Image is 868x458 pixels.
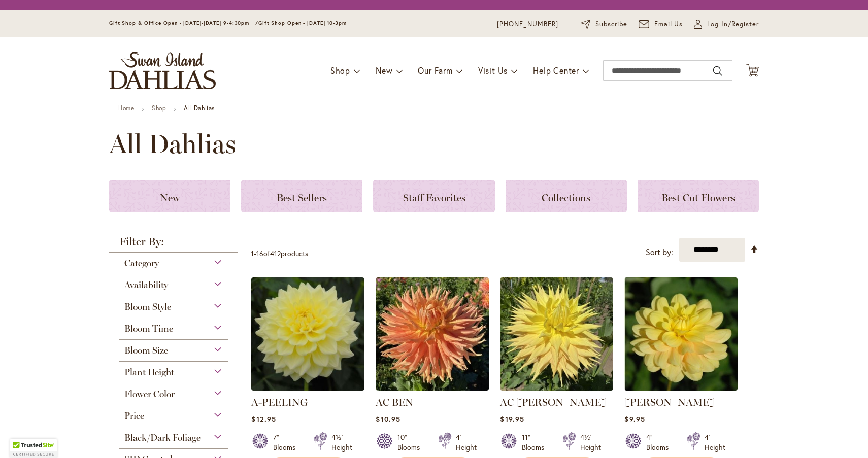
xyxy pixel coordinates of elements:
[624,414,645,424] span: $9.95
[500,396,607,408] a: AC [PERSON_NAME]
[251,245,308,262] p: - of products
[270,249,281,258] span: 412
[694,19,759,29] a: Log In/Register
[639,19,683,29] a: Email Us
[654,19,683,29] span: Email Us
[580,432,601,452] div: 4½' Height
[241,180,362,212] a: Best Sellers
[705,432,725,452] div: 4' Height
[624,277,738,391] img: AHOY MATEY
[707,19,759,29] span: Log In/Register
[403,192,465,204] span: Staff Favorites
[646,243,673,262] label: Sort by:
[124,432,201,443] span: Black/Dark Foliage
[251,383,364,393] a: A-Peeling
[376,383,489,393] a: AC BEN
[124,410,144,421] span: Price
[109,20,258,26] span: Gift Shop & Office Open - [DATE]-[DATE] 9-4:30pm /
[624,396,715,408] a: [PERSON_NAME]
[152,104,166,112] a: Shop
[581,19,627,29] a: Subscribe
[397,432,426,452] div: 10" Blooms
[373,180,494,212] a: Staff Favorites
[456,432,477,452] div: 4' Height
[256,249,263,258] span: 16
[184,104,215,112] strong: All Dahlias
[277,192,327,204] span: Best Sellers
[124,279,168,291] span: Availability
[713,63,722,79] button: Search
[273,432,302,452] div: 7" Blooms
[661,192,735,204] span: Best Cut Flowers
[500,414,524,424] span: $19.95
[330,65,350,76] span: Shop
[500,383,613,393] a: AC Jeri
[124,258,159,269] span: Category
[251,396,308,408] a: A-PEELING
[124,367,174,378] span: Plant Height
[500,277,613,391] img: AC Jeri
[160,192,180,204] span: New
[646,432,675,452] div: 4" Blooms
[533,65,579,76] span: Help Center
[251,277,364,391] img: A-Peeling
[478,65,508,76] span: Visit Us
[109,52,216,89] a: store logo
[118,104,134,112] a: Home
[595,19,627,29] span: Subscribe
[418,65,452,76] span: Our Farm
[522,432,550,452] div: 11" Blooms
[10,439,57,458] div: TrustedSite Certified
[258,20,347,26] span: Gift Shop Open - [DATE] 10-3pm
[376,277,489,391] img: AC BEN
[251,249,254,258] span: 1
[542,192,590,204] span: Collections
[376,396,413,408] a: AC BEN
[497,19,558,29] a: [PHONE_NUMBER]
[638,180,759,212] a: Best Cut Flowers
[331,432,352,452] div: 4½' Height
[109,236,238,253] strong: Filter By:
[376,65,392,76] span: New
[506,180,627,212] a: Collections
[124,323,173,334] span: Bloom Time
[109,180,230,212] a: New
[376,414,400,424] span: $10.95
[109,129,236,159] span: All Dahlias
[624,383,738,393] a: AHOY MATEY
[124,345,168,356] span: Bloom Size
[124,389,175,400] span: Flower Color
[251,414,276,424] span: $12.95
[124,301,171,312] span: Bloom Style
